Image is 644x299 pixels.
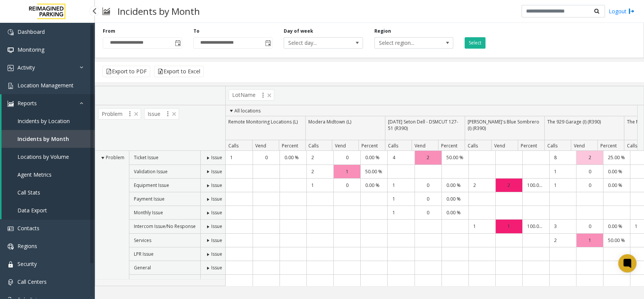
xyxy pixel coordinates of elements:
span: Call Centers [17,278,47,285]
span: Issue [211,168,222,175]
a: Locations by Volume [2,148,95,166]
span: Calls [627,142,637,149]
span: Incidents by Location [17,117,70,125]
span: Issue [211,264,222,271]
span: Security [17,260,37,267]
span: Location Management [17,82,74,89]
td: 4 [387,151,414,165]
span: Payment Issue [134,196,165,202]
span: No Assistance Needed [134,278,183,285]
span: 0 [427,209,429,216]
span: Issue [211,182,222,188]
span: Data Export [17,207,47,214]
span: Problem [98,108,141,120]
span: Regions [17,242,37,250]
span: Toggle popup [264,38,272,48]
span: Incidents by Month [17,135,69,142]
span: 0 [427,195,429,202]
label: Region [374,28,391,35]
span: 1 [346,168,349,175]
button: Export to PDF [102,66,150,77]
span: Toggle popup [173,38,182,48]
td: 1 [387,192,414,206]
td: 50.00 % [360,165,387,179]
span: Agent Metrics [17,171,52,178]
span: Issue [211,196,222,202]
img: pageIcon [102,2,110,21]
span: [PERSON_NAME]'s Blue Sombrero (I) (R390) [468,119,539,131]
img: 'icon' [8,65,14,71]
span: General [134,264,151,271]
span: Percent [282,142,298,149]
span: 0 [589,168,591,175]
span: All locations [234,108,261,114]
img: 'icon' [8,279,14,285]
span: Reports [17,100,37,107]
span: 0 [346,182,349,189]
td: 3 [549,220,576,233]
h3: Incidents by Month [114,2,204,21]
td: 1 [226,151,253,165]
span: Validation Issue [134,168,168,175]
span: 0 [346,154,349,161]
span: 1 [507,223,510,230]
td: 0.00 % [603,165,630,179]
span: Percent [441,142,457,149]
img: 'icon' [8,101,14,107]
span: 0 [265,154,268,161]
img: 'icon' [8,261,14,267]
a: Call Stats [2,184,95,201]
label: Day of week [284,28,313,35]
td: 100.00 % [522,220,549,233]
td: 1 [468,220,495,233]
td: 1 [387,179,414,192]
span: Vend [335,142,346,149]
span: Vend [255,142,266,149]
span: Percent [600,142,617,149]
span: Monitoring [17,46,44,53]
span: Issue [211,209,222,216]
span: Issue [211,278,222,285]
span: Ticket Issue [134,154,159,161]
td: 0.00 % [441,179,468,192]
span: Activity [17,64,35,71]
td: 8 [549,151,576,165]
span: Vend [494,142,505,149]
td: 100.00 % [522,179,549,192]
span: Problem [106,154,124,161]
a: Data Export [2,201,95,219]
td: 1 [549,165,576,179]
label: From [103,28,115,35]
a: Incidents by Location [2,112,95,130]
span: Modera Midtown (L) [308,119,351,125]
img: 'icon' [8,244,14,250]
a: Reports [2,94,95,112]
span: Calls [468,142,478,149]
span: The 929 Garage (I) (R390) [547,119,601,125]
span: Issue [211,223,222,229]
span: Services [134,237,151,244]
span: Issue [211,237,222,244]
span: Intercom Issue/No Response [134,223,196,229]
span: Remote Monitoring Locations (L) [228,119,298,125]
td: 2 [306,165,333,179]
span: 0 [589,182,591,189]
span: [DATE] Seton Dell - DSMCUT 127-51 (R390) [388,119,458,131]
button: Select [465,37,485,49]
span: Issue [211,154,222,161]
span: Locations by Volume [17,153,69,160]
a: Incidents by Month [2,130,95,148]
td: 25.00 % [603,151,630,165]
label: To [193,28,199,35]
span: Issue [211,251,222,257]
td: 50.00 % [441,151,468,165]
img: 'icon' [8,29,14,35]
span: Select day... [284,38,347,48]
span: LPR Issue [134,251,154,257]
span: Calls [547,142,558,149]
td: 1 [306,179,333,192]
span: Issue [144,108,179,120]
td: 0.00 % [441,206,468,220]
a: Agent Metrics [2,166,95,184]
td: 0.00 % [441,192,468,206]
